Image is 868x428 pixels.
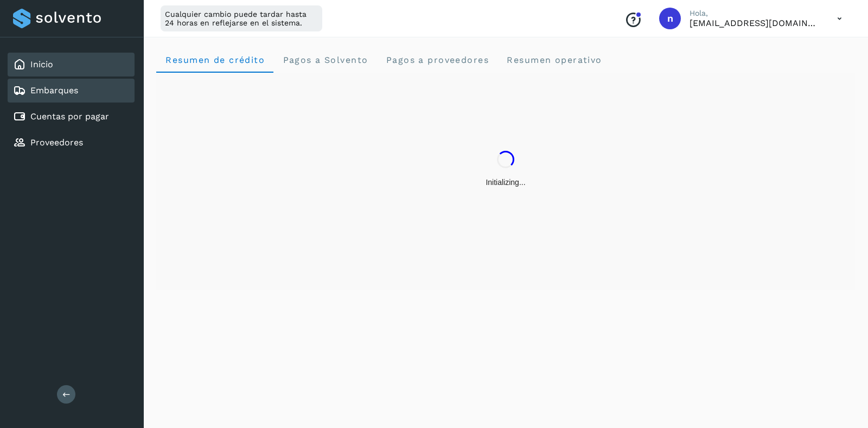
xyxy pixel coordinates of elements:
div: Proveedores [8,131,135,155]
a: Embarques [30,85,78,95]
div: Cuentas por pagar [8,105,135,129]
a: Cuentas por pagar [30,111,109,122]
p: Hola, [690,9,820,18]
a: Proveedores [30,137,83,148]
span: Resumen de crédito [165,55,265,65]
span: Resumen operativo [506,55,602,65]
p: niagara+prod@solvento.mx [690,18,820,28]
div: Inicio [8,53,135,76]
span: Pagos a Solvento [282,55,368,65]
a: Inicio [30,59,53,69]
div: Embarques [8,79,135,103]
div: Cualquier cambio puede tardar hasta 24 horas en reflejarse en el sistema. [161,5,322,31]
span: Pagos a proveedores [385,55,489,65]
